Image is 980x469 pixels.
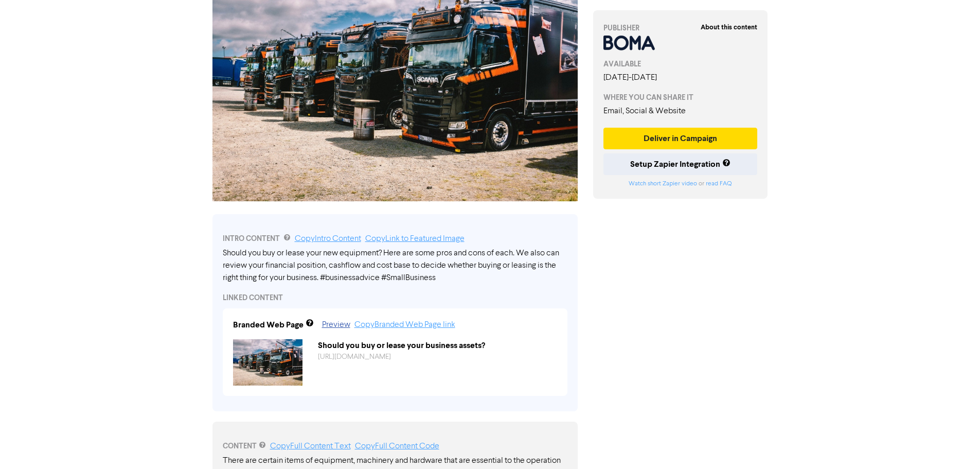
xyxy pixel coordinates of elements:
[310,352,565,362] div: https://public2.bomamarketing.com/cp/1pyba3KqLcnJs87Twyu6QE?sa=VMgytnF0
[603,92,758,103] div: WHERE YOU CAN SHARE IT
[310,339,565,352] div: Should you buy or lease your business assets?
[603,105,758,117] div: Email, Social & Website
[603,153,758,175] button: Setup Zapier Integration
[603,179,758,188] div: or
[701,23,757,31] strong: About this content
[603,72,758,84] div: [DATE] - [DATE]
[355,442,439,450] a: Copy Full Content Code
[629,181,697,187] a: Watch short Zapier video
[270,442,351,450] a: Copy Full Content Text
[223,233,567,245] div: INTRO CONTENT
[318,353,391,360] a: [URL][DOMAIN_NAME]
[354,321,455,329] a: Copy Branded Web Page link
[295,235,361,243] a: Copy Intro Content
[365,235,465,243] a: Copy Link to Featured Image
[929,420,980,469] iframe: Chat Widget
[603,23,758,33] div: PUBLISHER
[322,321,350,329] a: Preview
[223,440,567,453] div: CONTENT
[603,59,758,70] div: AVAILABLE
[706,181,732,187] a: read FAQ
[603,128,758,149] button: Deliver in Campaign
[223,292,567,303] div: LINKED CONTENT
[223,247,567,284] div: Should you buy or lease your new equipment? Here are some pros and cons of each. We also can revi...
[233,319,304,331] div: Branded Web Page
